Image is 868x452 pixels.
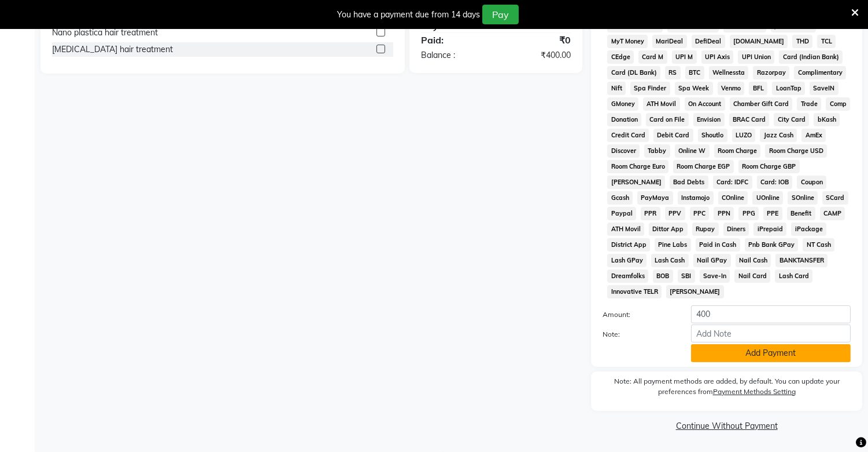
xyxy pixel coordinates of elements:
span: LUZO [732,129,756,142]
span: MariDeal [652,35,687,48]
span: SCard [822,191,848,205]
span: On Account [685,97,725,111]
label: Note: All payment methods are added, by default. You can update your preferences from [603,376,851,402]
input: Amount [691,305,851,323]
span: Gcash [607,191,633,205]
span: PPC [690,207,710,220]
span: ATH Movil [643,97,680,111]
button: Pay [482,5,519,24]
span: PayMaya [637,191,673,205]
span: Nift [607,82,626,95]
span: PPE [763,207,782,220]
span: Rupay [692,223,719,236]
span: Lash Cash [651,254,689,267]
span: [DOMAIN_NAME] [730,35,788,48]
span: Lash GPay [607,254,647,267]
span: PPV [665,207,685,220]
span: TCL [817,35,836,48]
a: Continue Without Payment [593,420,860,432]
div: Balance : [412,49,496,61]
span: Donation [607,113,641,126]
span: Venmo [718,82,745,95]
span: UPI Axis [701,50,734,64]
span: District App [607,238,650,251]
span: Benefit [787,207,815,220]
span: BFL [749,82,767,95]
span: Diners [723,223,749,236]
span: Card (Indian Bank) [779,50,843,64]
label: Payment Methods Setting [713,387,796,397]
span: Razorpay [753,66,789,79]
span: bKash [814,113,840,126]
span: Instamojo [678,191,714,205]
span: Save-In [700,269,730,283]
button: Add Payment [691,344,851,362]
span: Credit Card [607,129,649,142]
span: BOB [653,269,673,283]
span: Shoutlo [698,129,727,142]
span: Lash Card [775,269,812,283]
span: Nail GPay [693,254,731,267]
div: You have a payment due from 14 days [337,9,480,21]
span: PPR [641,207,660,220]
span: Dreamfolks [607,269,648,283]
span: Bad Debts [670,176,708,189]
div: Paid: [412,33,496,47]
span: PPG [738,207,759,220]
span: BRAC Card [729,113,770,126]
span: iPrepaid [754,223,786,236]
span: CAMP [820,207,845,220]
span: Room Charge Euro [607,160,668,173]
div: [MEDICAL_DATA] hair treatment [52,43,173,56]
span: Discover [607,144,640,158]
span: Innovative TELR [607,285,662,298]
span: Jazz Cash [760,129,797,142]
span: Nail Card [734,269,770,283]
span: Spa Week [675,82,713,95]
span: Tabby [644,144,670,158]
span: COnline [718,191,748,205]
span: Online W [675,144,710,158]
span: Wellnessta [709,66,749,79]
span: UPI M [672,50,697,64]
span: DefiDeal [692,35,725,48]
span: Card (DL Bank) [607,66,660,79]
span: Pnb Bank GPay [745,238,799,251]
span: Dittor App [649,223,688,236]
span: Debit Card [653,129,693,142]
span: NT Cash [803,238,834,251]
div: Nano plastica hair treatment [52,27,158,39]
span: Card on File [646,113,689,126]
div: ₹0 [496,33,580,47]
span: iPackage [791,223,826,236]
span: GMoney [607,97,638,111]
span: Comp [826,97,850,111]
span: Room Charge GBP [738,160,800,173]
span: MyT Money [607,35,648,48]
span: [PERSON_NAME] [607,176,665,189]
span: Card: IOB [757,176,793,189]
span: Chamber Gift Card [730,97,793,111]
span: LoanTap [772,82,805,95]
span: UOnline [752,191,783,205]
label: Amount: [594,309,682,320]
span: Coupon [797,176,826,189]
input: Add Note [691,325,851,342]
span: UPI Union [738,50,774,64]
label: Note: [594,329,682,340]
span: Card M [638,50,667,64]
span: Card: IDFC [713,176,752,189]
span: Room Charge USD [765,144,827,158]
span: Envision [693,113,725,126]
span: SBI [678,269,695,283]
span: CEdge [607,50,634,64]
span: Room Charge [714,144,761,158]
span: Spa Finder [630,82,670,95]
span: RS [665,66,681,79]
span: Complimentary [794,66,846,79]
span: [PERSON_NAME] [666,285,724,298]
span: Trade [797,97,821,111]
span: SaveIN [810,82,839,95]
div: ₹400.00 [496,49,580,61]
span: City Card [774,113,809,126]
